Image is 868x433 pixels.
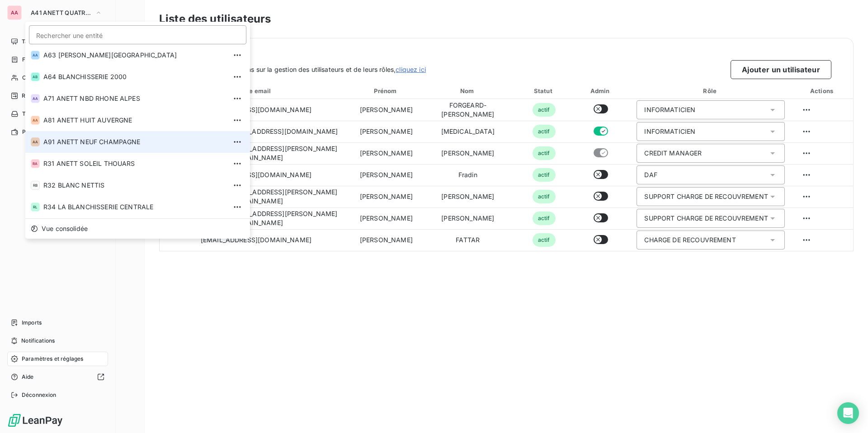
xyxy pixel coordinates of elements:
div: Actions [794,86,851,95]
div: Adresse email [161,86,351,95]
span: Déconnexion [22,391,57,399]
input: placeholder [29,25,246,44]
span: A81 ANETT HUIT AUVERGNE [43,116,226,125]
th: Toggle SortBy [516,83,572,99]
div: INFORMATICIEN [644,105,695,114]
td: [MEDICAL_DATA] [420,121,516,142]
div: AA [31,137,40,146]
span: Tâches [22,110,41,118]
span: actif [533,190,556,203]
div: DAF [644,170,657,179]
span: Imports [22,319,42,327]
span: R32 BLANC NETTIS [43,181,226,190]
span: Relances [22,92,46,100]
span: Aide [22,373,34,381]
div: AA [31,116,40,125]
div: Prénom [354,86,418,95]
td: [PERSON_NAME] [353,164,420,186]
th: Toggle SortBy [420,83,516,99]
a: Aide [7,370,108,384]
div: SUPPORT CHARGE DE RECOUVREMENT [644,214,768,223]
span: actif [533,212,556,225]
div: RA [31,159,40,168]
img: Logo LeanPay [7,413,63,428]
td: [PERSON_NAME][EMAIL_ADDRESS][PERSON_NAME][DOMAIN_NAME] [160,186,353,207]
span: actif [533,233,556,247]
span: A64 BLANCHISSERIE 2000 [43,72,226,81]
td: FATTAR [420,229,516,251]
td: [PERSON_NAME][EMAIL_ADDRESS][DOMAIN_NAME] [160,121,353,142]
span: Pour plus d’informations sur la gestion des utilisateurs et de leurs rôles, [181,65,426,74]
td: [EMAIL_ADDRESS][DOMAIN_NAME] [160,99,353,121]
span: R34 LA BLANCHISSERIE CENTRALE [43,202,226,212]
span: actif [533,125,556,138]
span: Tableau de bord [22,38,64,46]
td: [PERSON_NAME][EMAIL_ADDRESS][PERSON_NAME][DOMAIN_NAME] [160,142,353,164]
span: actif [533,168,556,182]
div: CHARGE DE RECOUVREMENT [644,235,736,245]
span: A91 ANETT NEUF CHAMPAGNE [43,137,226,146]
td: [PERSON_NAME] [353,121,420,142]
span: R31 ANETT SOLEIL THOUARS [43,159,226,168]
span: Paiements [22,128,50,136]
div: Nom [422,86,514,95]
div: Admin [574,86,628,95]
div: INFORMATICIEN [644,127,695,136]
th: Toggle SortBy [353,83,420,99]
a: cliquez ici [396,66,426,73]
span: actif [533,103,556,117]
span: A71 ANETT NBD RHONE ALPES [43,94,226,103]
td: [PERSON_NAME] [420,207,516,229]
span: Vue consolidée [42,224,88,233]
span: A41 ANETT QUATRE [GEOGRAPHIC_DATA][PERSON_NAME] [31,9,91,16]
td: [EMAIL_ADDRESS][DOMAIN_NAME] [160,164,353,186]
td: Fradin [420,164,516,186]
span: Factures [22,56,45,64]
td: [PERSON_NAME] [353,229,420,251]
div: AA [31,94,40,103]
div: AA [7,5,22,20]
td: [PERSON_NAME] [353,186,420,207]
div: Statut [518,86,571,95]
div: AB [31,72,40,81]
td: [PERSON_NAME] [353,207,420,229]
td: FORGEARD-[PERSON_NAME] [420,99,516,121]
span: Clients [22,74,40,82]
button: Ajouter un utilisateur [731,60,831,79]
div: CREDIT MANAGER [644,149,702,158]
span: Notifications [21,337,55,345]
td: [PERSON_NAME] [420,186,516,207]
div: Open Intercom Messenger [837,402,859,424]
th: Toggle SortBy [160,83,353,99]
span: actif [533,146,556,160]
td: [PERSON_NAME] [353,99,420,121]
td: [PERSON_NAME] [420,142,516,164]
td: [PERSON_NAME] [353,142,420,164]
h3: Liste des utilisateurs [159,11,854,27]
div: SUPPORT CHARGE DE RECOUVREMENT [644,192,768,201]
div: Rôle [631,86,790,95]
td: [EMAIL_ADDRESS][DOMAIN_NAME] [160,229,353,251]
span: Paramètres et réglages [22,355,83,363]
div: RB [31,181,40,190]
span: A63 [PERSON_NAME][GEOGRAPHIC_DATA] [43,51,226,60]
div: RL [31,202,40,212]
div: AA [31,51,40,60]
td: [PERSON_NAME][EMAIL_ADDRESS][PERSON_NAME][DOMAIN_NAME] [160,207,353,229]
